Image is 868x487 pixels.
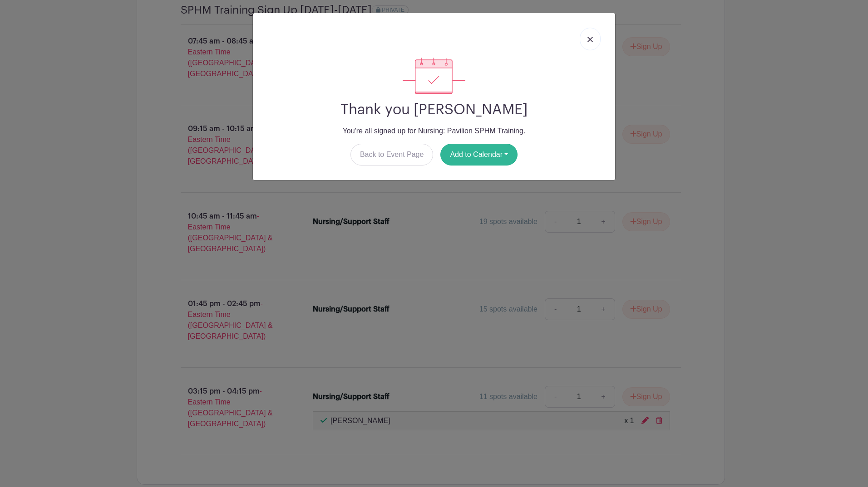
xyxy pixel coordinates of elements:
img: close_button-5f87c8562297e5c2d7936805f587ecaba9071eb48480494691a3f1689db116b3.svg [587,37,593,42]
button: Add to Calendar [440,144,518,166]
h2: Thank you [PERSON_NAME] [260,101,608,118]
a: Back to Event Page [350,144,434,166]
img: signup_complete-c468d5dda3e2740ee63a24cb0ba0d3ce5d8a4ecd24259e683200fb1569d990c8.svg [403,58,465,94]
p: You're all signed up for Nursing: Pavilion SPHM Training. [260,126,608,136]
